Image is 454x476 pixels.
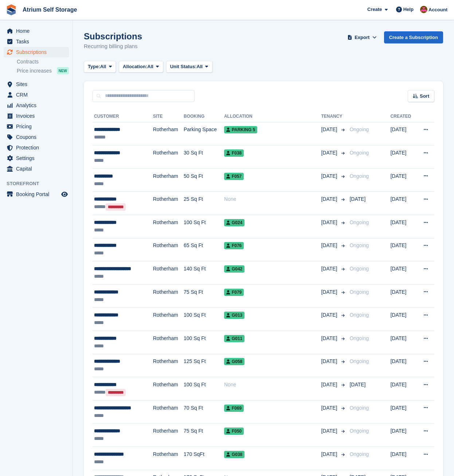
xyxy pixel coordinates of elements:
span: Create [367,6,382,13]
th: Tenancy [321,111,347,122]
span: [DATE] [321,265,338,273]
td: 70 Sq Ft [184,400,224,424]
span: Help [403,6,414,13]
td: [DATE] [390,238,416,261]
td: Rotherham [153,424,184,447]
td: [DATE] [390,400,416,424]
span: Ongoing [349,428,369,434]
span: [DATE] [321,358,338,365]
td: 140 Sq Ft [184,261,224,285]
a: menu [4,111,69,121]
td: Rotherham [153,400,184,424]
td: 75 Sq Ft [184,284,224,308]
a: menu [4,36,69,47]
td: Rotherham [153,168,184,192]
td: Rotherham [153,354,184,377]
span: Ongoing [349,173,369,179]
span: Unit Status: [170,63,197,70]
td: [DATE] [390,215,416,238]
span: Parking 5 [224,126,257,133]
td: 100 Sq Ft [184,377,224,401]
span: Sort [420,93,429,100]
td: [DATE] [390,377,416,401]
span: G011 [224,335,244,342]
span: Sites [16,79,60,89]
span: [DATE] [321,404,338,412]
span: [DATE] [321,219,338,226]
a: menu [4,164,69,174]
a: Price increases NEW [17,67,69,75]
span: G038 [224,451,244,458]
td: [DATE] [390,168,416,192]
th: Customer [93,111,153,122]
td: Parking Space [184,122,224,145]
h1: Subscriptions [84,31,142,41]
span: Account [428,6,447,13]
td: [DATE] [390,308,416,331]
img: Mark Rhodes [420,6,427,13]
span: All [197,63,203,70]
a: Preview store [60,190,69,199]
a: Contracts [17,58,69,65]
td: Rotherham [153,261,184,285]
span: [DATE] [321,149,338,157]
span: [DATE] [321,311,338,319]
div: None [224,381,321,389]
button: Allocation: All [119,61,163,73]
td: Rotherham [153,377,184,401]
td: 100 Sq Ft [184,331,224,354]
td: 100 Sq Ft [184,308,224,331]
span: [DATE] [349,382,365,387]
td: [DATE] [390,122,416,145]
span: F079 [224,289,244,296]
td: Rotherham [153,331,184,354]
span: Ongoing [349,150,369,156]
span: Pricing [16,121,60,132]
span: F038 [224,149,244,157]
a: menu [4,47,69,57]
span: Storefront [7,180,73,187]
span: Ongoing [349,312,369,318]
a: menu [4,79,69,89]
td: Rotherham [153,215,184,238]
td: [DATE] [390,192,416,215]
td: Rotherham [153,122,184,145]
td: [DATE] [390,261,416,285]
span: Ongoing [349,335,369,341]
span: [DATE] [321,288,338,296]
td: Rotherham [153,192,184,215]
td: 100 Sq Ft [184,215,224,238]
span: Invoices [16,111,60,121]
span: Ongoing [349,358,369,364]
td: 125 Sq Ft [184,354,224,377]
td: Rotherham [153,284,184,308]
td: 170 SqFt [184,447,224,470]
th: Allocation [224,111,321,122]
span: Ongoing [349,126,369,132]
td: [DATE] [390,331,416,354]
div: NEW [57,67,69,74]
span: Ongoing [349,266,369,272]
td: [DATE] [390,447,416,470]
span: [DATE] [321,195,338,203]
span: Export [355,34,369,41]
span: [DATE] [321,450,338,458]
span: Tasks [16,36,60,47]
span: Price increases [17,67,52,74]
td: 25 Sq Ft [184,192,224,215]
th: Created [390,111,416,122]
th: Booking [184,111,224,122]
a: menu [4,100,69,110]
span: F076 [224,242,244,249]
p: Recurring billing plans [84,42,142,51]
a: menu [4,132,69,142]
span: Analytics [16,100,60,110]
span: Capital [16,164,60,174]
span: Ongoing [349,289,369,295]
span: Allocation: [123,63,147,70]
td: Rotherham [153,308,184,331]
td: 65 Sq Ft [184,238,224,261]
span: All [147,63,153,70]
span: F069 [224,405,244,412]
span: Ongoing [349,242,369,248]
